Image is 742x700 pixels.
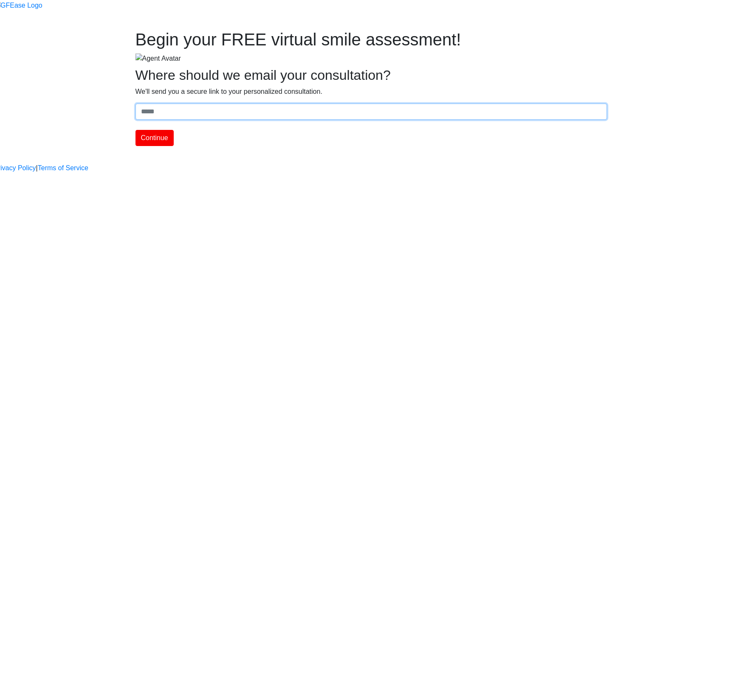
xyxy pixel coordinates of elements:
button: Continue [135,130,174,146]
a: | [36,163,38,173]
img: Agent Avatar [135,53,181,64]
p: We'll send you a secure link to your personalized consultation. [135,87,607,97]
h2: Where should we email your consultation? [135,67,607,83]
a: Terms of Service [38,163,88,173]
h1: Begin your FREE virtual smile assessment! [135,29,607,50]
